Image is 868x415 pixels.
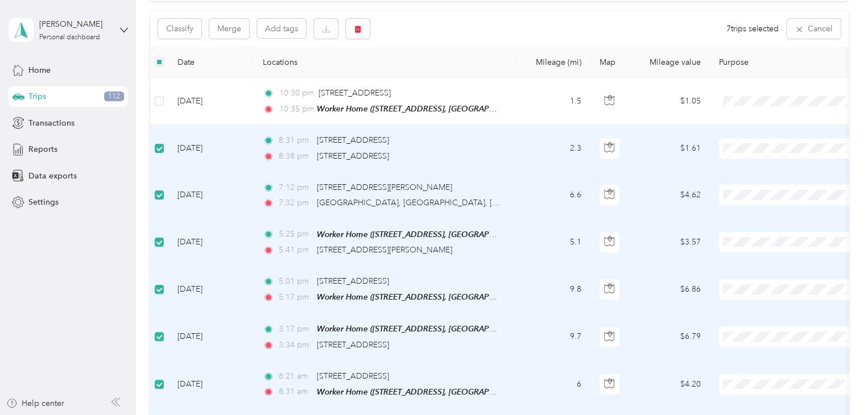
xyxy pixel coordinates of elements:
[279,134,311,147] span: 8:31 pm
[726,23,779,35] span: 7 trips selected
[317,198,572,208] span: [GEOGRAPHIC_DATA], [GEOGRAPHIC_DATA], [GEOGRAPHIC_DATA]
[28,64,51,76] span: Home
[515,47,590,78] th: Mileage (mi)
[515,172,590,219] td: 6.6
[317,276,389,286] span: [STREET_ADDRESS]
[630,313,710,360] td: $6.79
[104,92,124,102] span: 112
[158,19,201,39] button: Classify
[257,19,306,38] button: Add tags
[317,104,639,114] span: Worker Home ([STREET_ADDRESS], [GEOGRAPHIC_DATA][PERSON_NAME], [US_STATE])
[630,172,710,219] td: $4.62
[279,385,311,398] span: 8:31 am
[317,182,452,192] span: [STREET_ADDRESS][PERSON_NAME]
[630,361,710,408] td: $4.20
[630,47,710,78] th: Mileage value
[317,245,452,255] span: [STREET_ADDRESS][PERSON_NAME]
[279,291,311,304] span: 5:17 pm
[168,78,254,125] td: [DATE]
[515,78,590,125] td: 1.5
[28,90,46,102] span: Trips
[168,172,254,219] td: [DATE]
[279,228,311,240] span: 5:25 pm
[28,143,57,155] span: Reports
[515,313,590,360] td: 9.7
[787,19,841,39] button: Cancel
[317,135,389,145] span: [STREET_ADDRESS]
[168,266,254,313] td: [DATE]
[168,313,254,360] td: [DATE]
[317,387,639,397] span: Worker Home ([STREET_ADDRESS], [GEOGRAPHIC_DATA][PERSON_NAME], [US_STATE])
[279,339,311,351] span: 3:34 pm
[317,340,389,350] span: [STREET_ADDRESS]
[168,125,254,172] td: [DATE]
[317,371,389,381] span: [STREET_ADDRESS]
[279,370,311,383] span: 8:21 am
[254,47,515,78] th: Locations
[39,18,110,30] div: [PERSON_NAME]
[317,230,639,239] span: Worker Home ([STREET_ADDRESS], [GEOGRAPHIC_DATA][PERSON_NAME], [US_STATE])
[317,292,639,302] span: Worker Home ([STREET_ADDRESS], [GEOGRAPHIC_DATA][PERSON_NAME], [US_STATE])
[168,47,254,78] th: Date
[28,170,77,182] span: Data exports
[279,87,313,99] span: 10:30 pm
[319,88,391,98] span: [STREET_ADDRESS]
[279,275,311,288] span: 5:01 pm
[6,397,64,409] button: Help center
[168,219,254,266] td: [DATE]
[279,244,311,256] span: 5:41 pm
[28,196,59,208] span: Settings
[804,351,868,415] iframe: Everlance-gr Chat Button Frame
[28,117,75,129] span: Transactions
[590,47,630,78] th: Map
[279,103,311,115] span: 10:35 pm
[279,197,311,209] span: 7:32 pm
[630,266,710,313] td: $6.86
[515,125,590,172] td: 2.3
[630,78,710,125] td: $1.05
[317,151,389,161] span: [STREET_ADDRESS]
[279,150,311,163] span: 8:38 pm
[317,324,639,334] span: Worker Home ([STREET_ADDRESS], [GEOGRAPHIC_DATA][PERSON_NAME], [US_STATE])
[168,361,254,408] td: [DATE]
[515,219,590,266] td: 5.1
[279,181,311,194] span: 7:12 pm
[209,19,249,39] button: Merge
[515,361,590,408] td: 6
[630,125,710,172] td: $1.61
[279,323,311,335] span: 3:17 pm
[515,266,590,313] td: 9.8
[630,219,710,266] td: $3.57
[39,34,100,41] div: Personal dashboard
